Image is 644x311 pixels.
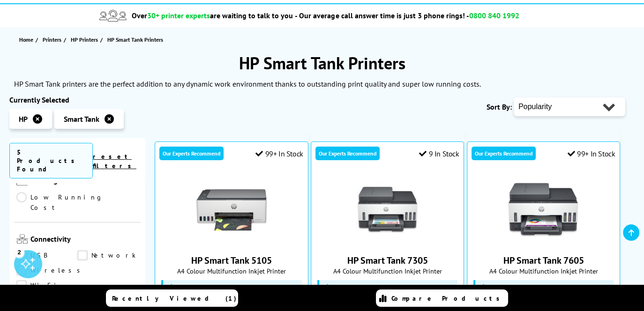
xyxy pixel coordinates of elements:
a: USB [16,250,77,260]
a: Recently Viewed (1) [106,289,238,307]
a: Low Running Cost [16,192,138,213]
span: Sort By: [487,102,512,111]
span: Recently Viewed (1) [112,294,237,303]
img: HP Smart Tank 5105 [196,175,267,245]
a: Wireless [16,265,85,275]
span: HP Printers [71,35,98,44]
a: reset filters [93,152,136,170]
div: Our Experts Recommend [159,147,224,160]
h1: HP Smart Tank Printers [9,52,635,74]
span: Free 3 Year Warranty [489,283,548,291]
div: Our Experts Recommend [315,147,380,160]
a: Network [77,250,138,260]
a: HP Smart Tank 5105 [196,237,267,247]
span: Over are waiting to talk to you [132,11,293,20]
a: HP Smart Tank 7305 [352,237,423,247]
img: HP Smart Tank 7605 [508,175,578,245]
p: HP Smart Tank printers are the perfect addition to any dynamic work environment thanks to outstan... [14,79,481,89]
span: A4 Colour Multifunction Inkjet Printer [160,267,303,275]
span: Free 3 Year Warranty [333,283,392,291]
span: A4 Colour Multifunction Inkjet Printer [472,267,615,275]
a: HP Smart Tank 5105 [191,254,272,267]
span: Free 3 Year Warranty [177,283,236,291]
a: Compare Products [376,289,508,307]
span: Compare Products [391,294,505,303]
img: HP Smart Tank 7305 [352,175,423,245]
span: HP Smart Tank Printers [107,36,163,43]
div: 99+ In Stock [255,149,303,158]
a: HP Smart Tank 7605 [508,237,578,247]
span: A4 Colour Multifunction Inkjet Printer [316,267,459,275]
div: 9 In Stock [419,149,459,158]
span: Smart Tank [64,114,99,124]
div: 2 [14,247,24,257]
a: HP Printers [71,35,100,44]
a: HP Smart Tank 7305 [347,254,428,267]
img: Connectivity [16,234,28,244]
span: 5 Products Found [9,143,93,178]
a: Wi-Fi Direct [16,280,77,290]
div: Our Experts Recommend [472,147,536,160]
span: 30+ printer experts [147,11,210,20]
a: Home [19,35,36,44]
span: - Our average call answer time is just 3 phone rings! - [295,11,519,20]
a: Printers [43,35,64,44]
span: 0800 840 1992 [469,11,519,20]
span: Connectivity [30,234,138,245]
div: Currently Selected [9,95,145,104]
div: 99+ In Stock [567,149,615,158]
a: HP Smart Tank 7605 [503,254,584,267]
span: HP [19,114,28,124]
span: Printers [43,35,61,44]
